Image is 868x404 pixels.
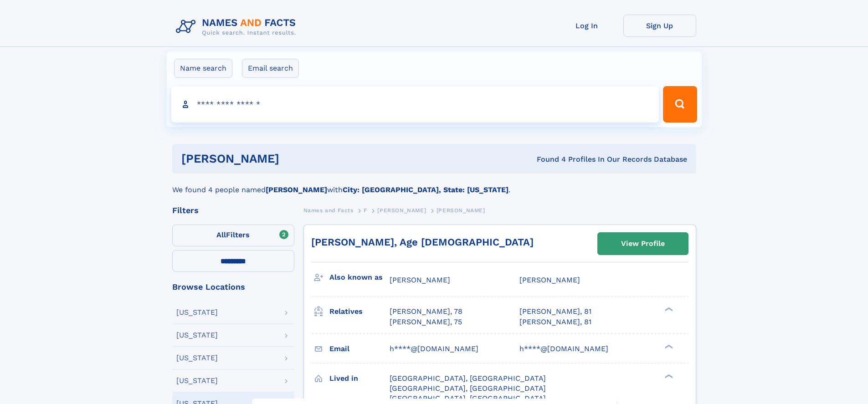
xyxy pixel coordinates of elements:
[303,205,354,216] a: Names and Facts
[519,317,591,327] a: [PERSON_NAME], 81
[663,307,673,312] div: ❯
[408,154,687,164] div: Found 4 Profiles In Our Records Database
[266,185,327,194] b: [PERSON_NAME]
[329,341,390,357] h3: Email
[329,304,390,319] h3: Relatives
[364,205,367,216] a: F
[437,207,485,214] span: [PERSON_NAME]
[390,307,462,317] a: [PERSON_NAME], 78
[329,371,390,386] h3: Lived in
[663,86,697,123] button: Search Button
[172,225,294,246] label: Filters
[390,374,546,383] span: [GEOGRAPHIC_DATA], [GEOGRAPHIC_DATA]
[390,317,462,327] a: [PERSON_NAME], 75
[519,307,591,317] a: [PERSON_NAME], 81
[176,354,218,362] div: [US_STATE]
[343,185,508,194] b: City: [GEOGRAPHIC_DATA], State: [US_STATE]
[216,230,226,239] span: All
[377,207,426,214] span: [PERSON_NAME]
[174,59,232,78] label: Name search
[172,283,294,291] div: Browse Locations
[172,206,294,215] div: Filters
[377,205,426,216] a: [PERSON_NAME]
[390,276,450,284] span: [PERSON_NAME]
[242,59,299,78] label: Email search
[171,86,659,123] input: search input
[390,394,546,403] span: [GEOGRAPHIC_DATA], [GEOGRAPHIC_DATA]
[176,309,218,316] div: [US_STATE]
[329,270,390,285] h3: Also known as
[172,15,303,39] img: Logo Names and Facts
[181,153,408,164] h1: [PERSON_NAME]
[598,233,688,255] a: View Profile
[623,15,696,37] a: Sign Up
[390,384,546,393] span: [GEOGRAPHIC_DATA], [GEOGRAPHIC_DATA]
[550,15,623,37] a: Log In
[621,233,665,254] div: View Profile
[311,236,534,248] a: [PERSON_NAME], Age [DEMOGRAPHIC_DATA]
[663,343,673,349] div: ❯
[519,276,580,284] span: [PERSON_NAME]
[172,174,696,195] div: We found 4 people named with .
[176,332,218,339] div: [US_STATE]
[176,377,218,384] div: [US_STATE]
[663,373,673,379] div: ❯
[364,207,367,214] span: F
